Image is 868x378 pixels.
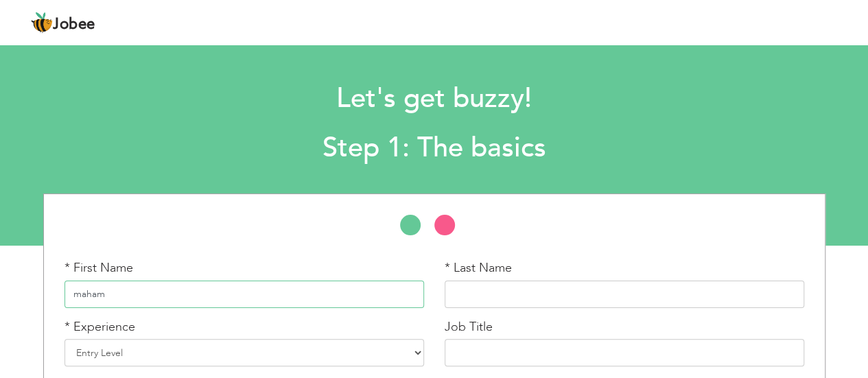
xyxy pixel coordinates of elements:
[31,12,53,34] img: jobee.io
[53,17,95,32] span: Jobee
[445,259,512,277] label: * Last Name
[64,318,135,336] label: * Experience
[445,318,493,336] label: Job Title
[119,81,749,117] h1: Let's get buzzy!
[119,130,749,166] h2: Step 1: The basics
[64,259,133,277] label: * First Name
